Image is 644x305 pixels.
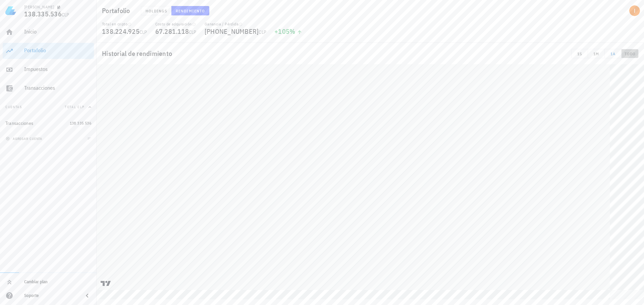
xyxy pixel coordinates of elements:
button: CuentasTotal CLP [3,99,94,115]
span: Holdings [145,8,167,13]
span: 1M [591,51,602,56]
span: 1A [607,51,619,56]
span: TODO [624,51,636,56]
span: Total CLP [65,105,85,109]
button: Rendimiento [171,6,209,15]
a: Transacciones 138.335.536 [3,115,94,131]
span: 67.281.118 [155,27,189,36]
div: Costo de adquisición [155,21,197,27]
div: avatar [629,5,640,16]
a: Charting by TradingView [100,280,112,287]
span: 138.224.925 [102,27,140,36]
a: Portafolio [3,43,94,59]
span: CLP [62,12,69,18]
div: Inicio [24,28,91,35]
span: agregar cuenta [7,137,42,141]
button: TODO [622,49,639,58]
span: CLP [259,29,266,35]
div: Impuestos [24,66,91,72]
button: Holdings [141,6,172,15]
div: [PERSON_NAME] [24,4,54,10]
a: Transacciones [3,80,94,96]
div: Ganancia / Pérdida [205,21,266,27]
div: Total en cripto [102,21,147,27]
span: [PHONE_NUMBER] [205,27,259,36]
div: Transacciones [5,121,33,126]
span: 138.335.536 [24,9,62,18]
span: 138.335.536 [70,121,91,126]
button: 1M [588,49,605,58]
button: 1S [571,49,588,58]
div: Portafolio [24,47,91,54]
div: Transacciones [24,85,91,91]
div: Historial de rendimiento [97,43,644,64]
div: Soporte [24,293,78,298]
span: % [289,27,295,36]
a: Inicio [3,24,94,40]
button: agregar cuenta [4,135,45,142]
span: Rendimiento [175,8,205,13]
a: Impuestos [3,62,94,78]
h1: Portafolio [102,5,133,16]
span: 1S [574,51,585,56]
span: CLP [140,29,147,35]
div: Cambiar plan [24,279,91,285]
span: CLP [189,29,197,35]
div: +105 [274,28,302,35]
button: 1A [605,49,622,58]
img: LedgiFi [5,5,16,16]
